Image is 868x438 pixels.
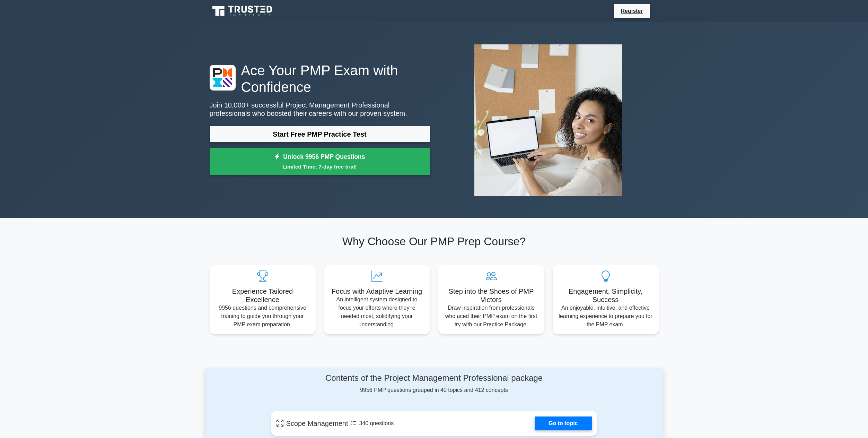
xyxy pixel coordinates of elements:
small: Limited Time: 7-day free trial! [218,163,421,171]
h2: Why Choose Our PMP Prep Course? [210,235,659,248]
a: Unlock 9956 PMP QuestionsLimited Time: 7-day free trial! [210,148,430,175]
div: 9956 PMP questions grouped in 40 topics and 412 concepts [271,373,597,394]
h5: Focus with Adaptive Learning [330,287,424,295]
h5: Experience Tailored Excellence [215,287,310,304]
a: Register [616,7,647,15]
a: Start Free PMP Practice Test [210,126,430,143]
p: An intelligent system designed to focus your efforts where they're needed most, solidifying your ... [330,295,424,329]
p: 9956 questions and comprehensive training to guide you through your PMP exam preparation. [215,304,310,329]
h5: Step into the Shoes of PMP Victors [444,287,539,304]
p: An enjoyable, intuitive, and effective learning experience to prepare you for the PMP exam. [558,304,653,329]
h5: Engagement, Simplicity, Success [558,287,653,304]
p: Join 10,000+ successful Project Management Professional professionals who boosted their careers w... [210,101,430,118]
h1: Ace Your PMP Exam with Confidence [210,62,430,95]
h4: Contents of the Project Management Professional package [271,373,597,383]
p: Draw inspiration from professionals who aced their PMP exam on the first try with our Practice Pa... [444,304,539,329]
a: Go to topic [535,416,591,430]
